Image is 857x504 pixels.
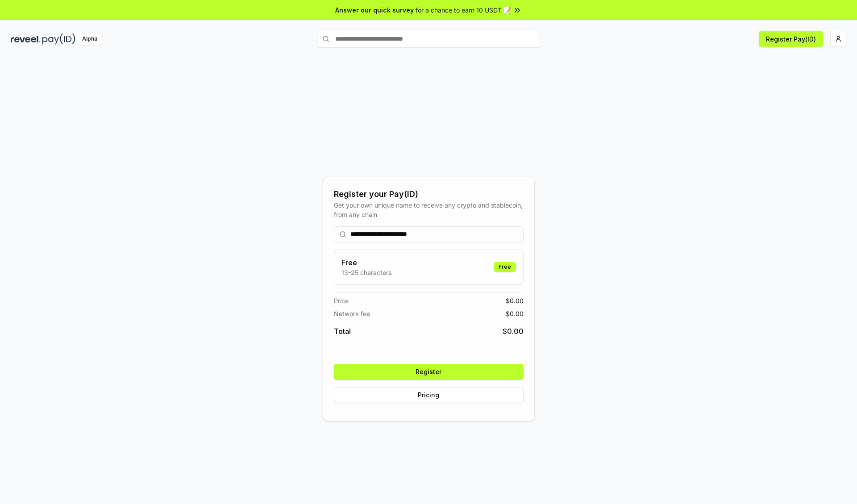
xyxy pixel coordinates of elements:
[335,5,414,15] span: Answer our quick survey
[334,188,524,200] div: Register your Pay(ID)
[503,326,524,337] span: $ 0.00
[506,296,524,305] span: $ 0.00
[334,296,349,305] span: Price
[42,33,75,45] img: pay_id
[11,33,41,45] img: reveel_dark
[341,257,391,268] h3: Free
[334,200,524,219] div: Get your own unique name to receive any crypto and stablecoin, from any chain
[506,309,524,318] span: $ 0.00
[341,268,391,277] p: 13-25 characters
[759,31,823,47] button: Register Pay(ID)
[334,326,351,337] span: Total
[77,33,102,45] div: Alpha
[494,262,516,272] div: Free
[334,387,524,403] button: Pricing
[334,309,370,318] span: Network fee
[334,364,524,380] button: Register
[416,5,511,15] span: for a chance to earn 10 USDT 📝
